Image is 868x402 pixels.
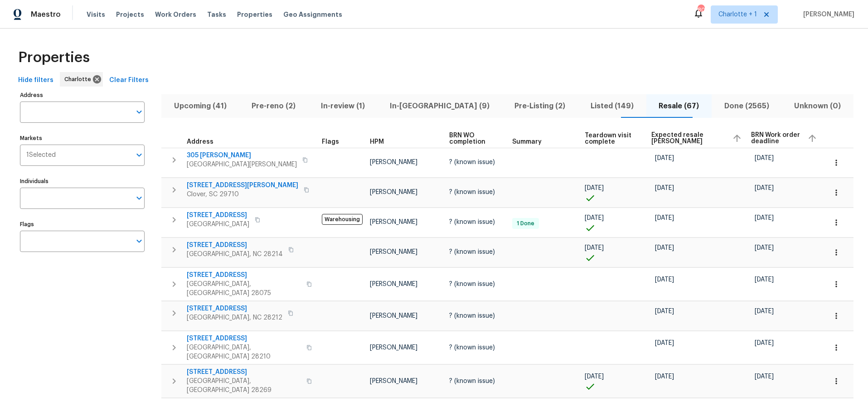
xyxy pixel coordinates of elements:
span: [PERSON_NAME] [370,219,417,225]
span: Hide filters [18,75,53,86]
span: In-review (1) [314,100,372,112]
span: [DATE] [755,340,774,346]
button: Open [133,106,145,118]
span: [PERSON_NAME] [370,249,417,255]
span: 305 [PERSON_NAME] [187,151,297,160]
span: [GEOGRAPHIC_DATA] [187,220,249,229]
span: [DATE] [585,373,604,380]
span: BRN WO completion [449,132,497,145]
span: [DATE] [655,373,674,380]
span: [DATE] [655,340,674,346]
span: [DATE] [655,155,674,161]
span: [GEOGRAPHIC_DATA], [GEOGRAPHIC_DATA] 28210 [187,343,301,361]
span: [GEOGRAPHIC_DATA], [GEOGRAPHIC_DATA] 28269 [187,377,301,395]
span: Teardown visit complete [585,132,636,145]
span: [DATE] [585,215,604,221]
button: Open [133,149,145,161]
div: 80 [698,5,704,15]
span: ? (known issue) [449,344,495,351]
span: ? (known issue) [449,378,495,384]
span: Warehousing [322,214,363,225]
span: [DATE] [655,245,674,251]
div: Charlotte [60,72,103,87]
span: [DATE] [755,215,774,221]
span: [DATE] [755,245,774,251]
span: ? (known issue) [449,249,495,255]
span: Properties [18,53,90,62]
span: [PERSON_NAME] [370,189,417,195]
span: Flags [322,139,339,145]
span: [DATE] [655,215,674,221]
span: Charlotte + 1 [718,10,757,19]
span: [PERSON_NAME] [800,10,854,19]
span: [DATE] [585,185,604,191]
span: [PERSON_NAME] [370,159,417,165]
span: Expected resale [PERSON_NAME] [651,132,725,145]
span: [DATE] [755,373,774,380]
label: Individuals [20,179,145,184]
span: [PERSON_NAME] [370,378,417,384]
span: [STREET_ADDRESS] [187,241,283,250]
span: [DATE] [655,276,674,283]
span: ? (known issue) [449,189,495,195]
span: Done (2565) [717,100,776,112]
span: [PERSON_NAME] [370,313,417,319]
label: Flags [20,222,145,227]
span: Properties [237,10,272,19]
span: Upcoming (41) [167,100,233,112]
span: Maestro [31,10,61,19]
span: ? (known issue) [449,313,495,319]
span: Tasks [207,11,226,18]
span: Work Orders [155,10,196,19]
span: Clear Filters [109,75,149,86]
span: [STREET_ADDRESS] [187,304,282,313]
span: Charlotte [64,75,95,84]
button: Hide filters [15,72,57,89]
span: [STREET_ADDRESS] [187,368,301,377]
label: Address [20,92,145,98]
span: [STREET_ADDRESS] [187,271,301,280]
span: Geo Assignments [283,10,342,19]
span: Pre-reno (2) [244,100,302,112]
span: [DATE] [655,308,674,315]
span: Address [187,139,213,145]
span: Summary [512,139,542,145]
span: 1 Selected [26,151,56,159]
span: [PERSON_NAME] [370,344,417,351]
span: Projects [116,10,144,19]
span: 1 Done [513,220,538,228]
button: Open [133,235,145,247]
span: [GEOGRAPHIC_DATA], NC 28212 [187,313,282,322]
span: Listed (149) [583,100,640,112]
span: [DATE] [755,155,774,161]
span: [STREET_ADDRESS] [187,334,301,343]
span: [DATE] [755,276,774,283]
span: Visits [87,10,105,19]
span: In-[GEOGRAPHIC_DATA] (9) [383,100,496,112]
span: ? (known issue) [449,159,495,165]
span: Resale (67) [652,100,706,112]
label: Markets [20,136,145,141]
span: ? (known issue) [449,219,495,225]
span: Clover, SC 29710 [187,190,298,199]
span: [GEOGRAPHIC_DATA], NC 28214 [187,250,283,259]
span: BRN Work order deadline [751,132,800,145]
span: [DATE] [655,185,674,191]
span: Pre-Listing (2) [508,100,572,112]
span: HPM [370,139,384,145]
span: ? (known issue) [449,281,495,287]
span: [PERSON_NAME] [370,281,417,287]
button: Open [133,192,145,204]
span: [STREET_ADDRESS][PERSON_NAME] [187,181,298,190]
span: Unknown (0) [787,100,848,112]
span: [DATE] [755,308,774,315]
span: [STREET_ADDRESS] [187,211,249,220]
span: [DATE] [755,185,774,191]
span: [GEOGRAPHIC_DATA], [GEOGRAPHIC_DATA] 28075 [187,280,301,298]
span: [DATE] [585,245,604,251]
span: [GEOGRAPHIC_DATA][PERSON_NAME] [187,160,297,169]
button: Clear Filters [106,72,152,89]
